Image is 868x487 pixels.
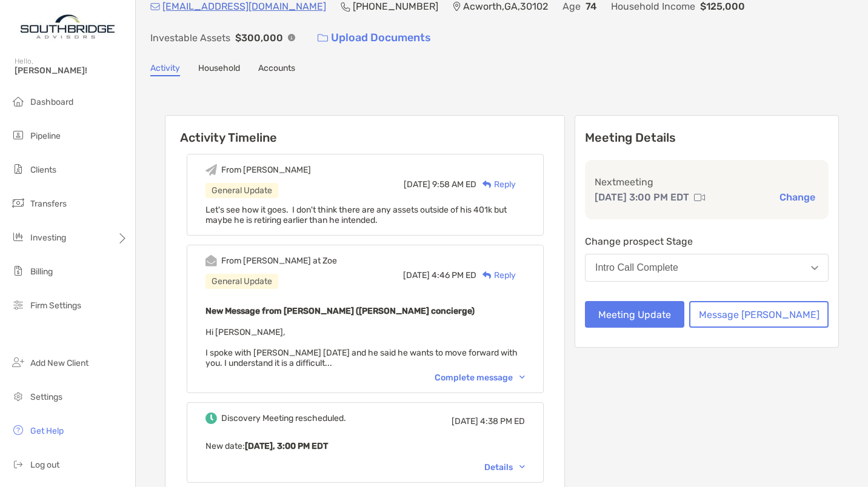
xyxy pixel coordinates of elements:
[221,413,346,423] div: Discovery Meeting rescheduled.
[30,300,81,311] span: Firm Settings
[205,255,217,267] img: Event icon
[595,262,678,273] div: Intro Call Complete
[318,34,328,42] img: button icon
[595,174,819,190] p: Next meeting
[310,25,439,51] a: Upload Documents
[205,306,475,316] b: New Message from [PERSON_NAME] ([PERSON_NAME] concierge)
[30,97,73,107] span: Dashboard
[221,165,311,175] div: From [PERSON_NAME]
[11,423,25,437] img: get-help icon
[432,179,476,190] span: 9:58 AM ED
[476,269,516,282] div: Reply
[205,164,217,176] img: Event icon
[435,373,525,383] div: Complete message
[30,131,61,141] span: Pipeline
[482,181,492,188] img: Reply icon
[585,130,829,145] p: Meeting Details
[221,256,337,266] div: From [PERSON_NAME] at Zoe
[30,392,62,402] span: Settings
[11,196,25,210] img: transfers icon
[476,178,516,191] div: Reply
[341,2,350,12] img: Phone Icon
[585,301,684,328] button: Meeting Update
[811,266,818,270] img: Open dropdown arrow
[432,270,476,280] span: 4:46 PM ED
[205,327,518,368] span: Hi [PERSON_NAME], I spoke with [PERSON_NAME] [DATE] and he said he wants to move forward with you...
[30,267,53,277] span: Billing
[30,199,67,209] span: Transfers
[585,254,829,282] button: Intro Call Complete
[11,162,25,176] img: clients icon
[11,263,25,278] img: billing icon
[11,355,25,369] img: add_new_client icon
[403,270,430,280] span: [DATE]
[11,230,25,244] img: investing icon
[482,271,492,279] img: Reply icon
[30,460,59,470] span: Log out
[150,3,160,10] img: Email Icon
[694,193,705,202] img: communication type
[11,389,25,403] img: settings icon
[689,301,829,328] button: Message [PERSON_NAME]
[30,426,64,436] span: Get Help
[150,30,230,45] p: Investable Assets
[11,457,25,471] img: logout icon
[205,205,507,225] span: Let's see how it goes. I don't think there are any assets outside of his 401k but maybe he is ret...
[452,416,478,426] span: [DATE]
[165,116,564,145] h6: Activity Timeline
[258,63,295,76] a: Accounts
[519,465,525,469] img: Chevron icon
[595,190,689,205] p: [DATE] 3:00 PM EDT
[15,5,121,48] img: Zoe Logo
[205,183,278,198] div: General Update
[235,30,283,45] p: $300,000
[150,63,180,76] a: Activity
[11,128,25,142] img: pipeline icon
[585,234,829,249] p: Change prospect Stage
[453,2,461,12] img: Location Icon
[519,376,525,379] img: Chevron icon
[776,191,819,204] button: Change
[205,412,217,424] img: Event icon
[480,416,525,426] span: 4:38 PM ED
[30,165,56,175] span: Clients
[288,34,295,41] img: Info Icon
[245,441,328,451] b: [DATE], 3:00 PM EDT
[205,274,278,289] div: General Update
[15,65,128,76] span: [PERSON_NAME]!
[30,233,66,243] span: Investing
[484,462,525,472] div: Details
[205,439,525,454] p: New date :
[11,94,25,108] img: dashboard icon
[11,297,25,312] img: firm-settings icon
[30,358,88,368] span: Add New Client
[198,63,240,76] a: Household
[404,179,430,190] span: [DATE]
